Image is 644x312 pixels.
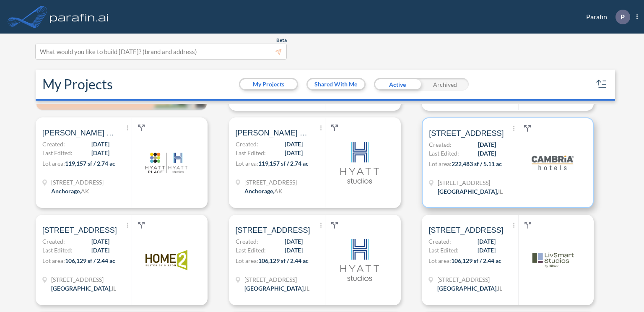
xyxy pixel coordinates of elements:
[65,257,115,264] span: 106,129 sf / 2.44 ac
[532,142,574,184] img: logo
[437,285,498,292] span: [GEOGRAPHIC_DATA] ,
[437,284,502,293] div: Chicago, IL
[42,76,113,92] h2: My Projects
[236,257,258,264] span: Lot area:
[339,239,381,281] img: logo
[42,257,65,264] span: Lot area:
[478,140,496,149] span: [DATE]
[51,285,112,292] span: [GEOGRAPHIC_DATA] ,
[438,178,503,187] span: 3456 N Kedzie Ave
[112,285,116,292] span: IL
[285,148,303,157] span: [DATE]
[42,225,117,235] span: N Kedzie Ave, Chicago, IL
[438,188,498,195] span: [GEOGRAPHIC_DATA] ,
[51,275,116,284] span: 3456 N Kedzie Ave
[437,275,502,284] span: 3456 N Kedzie Ave
[145,142,187,184] img: logo
[42,148,73,157] span: Last Edited:
[48,8,110,25] img: logo
[532,239,574,281] img: logo
[236,237,258,246] span: Created:
[42,237,65,246] span: Created:
[51,284,116,293] div: Chicago, IL
[81,187,89,195] span: AK
[478,149,496,158] span: [DATE]
[274,187,283,195] span: AK
[42,128,118,138] span: RaaP & PEG
[429,160,452,167] span: Lot area:
[339,142,381,184] img: logo
[428,257,451,264] span: Lot area:
[285,246,303,255] span: [DATE]
[285,140,303,148] span: [DATE]
[305,285,309,292] span: IL
[574,10,638,24] div: Parafin
[32,117,226,208] a: [PERSON_NAME] & PEGCreated:[DATE]Last Edited:[DATE]Lot area:119,157 sf / 2.74 ac[STREET_ADDRESS]A...
[91,237,109,246] span: [DATE]
[91,140,109,148] span: [DATE]
[32,215,226,305] a: [STREET_ADDRESS]Created:[DATE]Last Edited:[DATE]Lot area:106,129 sf / 2.44 ac[STREET_ADDRESS][GEO...
[51,178,104,187] span: 4960 A St
[595,78,608,91] button: sort
[418,117,612,208] a: [STREET_ADDRESS]Created:[DATE]Last Edited:[DATE]Lot area:222,483 sf / 5.11 ac[STREET_ADDRESS][GEO...
[240,79,297,89] button: My Projects
[498,188,503,195] span: IL
[51,187,89,195] div: Anchorage, AK
[145,239,187,281] img: logo
[498,285,502,292] span: IL
[226,215,419,305] a: [STREET_ADDRESS]Created:[DATE]Last Edited:[DATE]Lot area:106,129 sf / 2.44 ac[STREET_ADDRESS][GEO...
[258,257,309,264] span: 106,129 sf / 2.44 ac
[91,148,109,157] span: [DATE]
[428,246,459,255] span: Last Edited:
[51,187,81,195] span: Anchorage ,
[226,117,419,208] a: [PERSON_NAME] & PEGCreated:[DATE]Last Edited:[DATE]Lot area:119,157 sf / 2.74 ac[STREET_ADDRESS]A...
[429,128,504,138] span: N Kedzie Ave, Chicago, IL
[244,285,305,292] span: [GEOGRAPHIC_DATA] ,
[421,78,469,91] div: Archived
[258,160,309,167] span: 119,157 sf / 2.74 ac
[236,148,266,157] span: Last Edited:
[65,160,115,167] span: 119,157 sf / 2.74 ac
[428,225,503,235] span: N Kedzie Ave, Chicago, IL
[244,284,309,293] div: Chicago, IL
[418,215,612,305] a: [STREET_ADDRESS]Created:[DATE]Last Edited:[DATE]Lot area:106,129 sf / 2.44 ac[STREET_ADDRESS][GEO...
[428,237,451,246] span: Created:
[244,178,297,187] span: 4960 A St
[452,160,502,167] span: 222,483 sf / 5.11 ac
[42,140,65,148] span: Created:
[42,160,65,167] span: Lot area:
[91,246,109,255] span: [DATE]
[244,187,274,195] span: Anchorage ,
[429,140,452,149] span: Created:
[236,140,258,148] span: Created:
[374,78,421,91] div: Active
[478,237,496,246] span: [DATE]
[308,79,364,89] button: Shared With Me
[429,149,459,158] span: Last Edited:
[236,160,258,167] span: Lot area:
[42,246,73,255] span: Last Edited:
[244,187,283,195] div: Anchorage, AK
[621,13,625,21] p: P
[236,225,310,235] span: N Kedzie Ave, Chicago, IL
[285,237,303,246] span: [DATE]
[451,257,501,264] span: 106,129 sf / 2.44 ac
[438,187,503,196] div: Chicago, IL
[244,275,309,284] span: 3456 N Kedzie Ave
[478,246,496,255] span: [DATE]
[276,37,287,44] span: Beta
[236,128,311,138] span: RaaP & PEG
[236,246,266,255] span: Last Edited:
